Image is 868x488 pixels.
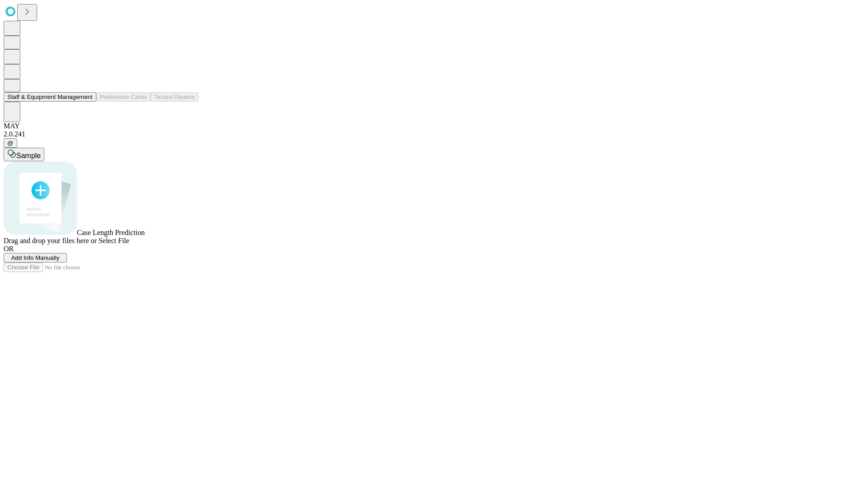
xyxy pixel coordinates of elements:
button: Staff & Equipment Management [4,92,96,102]
span: @ [7,140,14,146]
span: Sample [16,152,41,160]
button: Tenant Params [151,92,198,102]
span: Drag and drop your files here or [4,237,97,244]
button: Add Info Manually [4,253,67,263]
button: @ [4,138,17,148]
span: Select File [99,237,129,244]
div: 2.0.241 [4,130,864,138]
div: MAY [4,122,864,130]
span: Add Info Manually [11,254,60,261]
button: Sample [4,148,44,161]
button: Preference Cards [96,92,151,102]
span: Case Length Prediction [77,229,145,236]
span: OR [4,245,14,253]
